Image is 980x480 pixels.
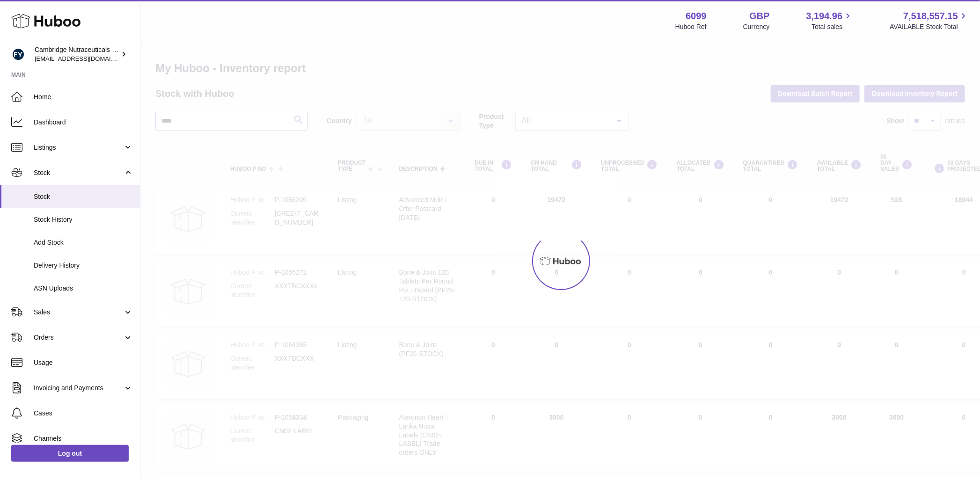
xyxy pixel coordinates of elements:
span: 7,518,557.15 [903,10,958,22]
div: Cambridge Nutraceuticals Ltd [35,45,119,63]
span: Dashboard [34,118,133,127]
span: Usage [34,358,133,367]
a: 7,518,557.15 AVAILABLE Stock Total [890,10,969,31]
span: Home [34,93,133,102]
span: Invoicing and Payments [34,384,123,393]
strong: 6099 [686,10,707,22]
span: Orders [34,333,123,342]
span: Channels [34,434,133,443]
img: huboo@camnutra.com [11,47,25,61]
span: Cases [34,409,133,418]
a: 3,194.96 Total sales [806,10,854,31]
strong: GBP [749,10,769,22]
span: ASN Uploads [34,284,133,293]
span: Sales [34,308,123,317]
span: Stock [34,168,123,177]
span: Stock History [34,215,133,224]
span: AVAILABLE Stock Total [890,22,969,31]
span: [EMAIL_ADDRESS][DOMAIN_NAME] [35,55,138,62]
div: Currency [743,22,770,31]
span: Delivery History [34,261,133,270]
span: Stock [34,192,133,201]
span: 3,194.96 [806,10,843,22]
span: Add Stock [34,238,133,247]
div: Huboo Ref [675,22,707,31]
a: Log out [11,445,129,462]
span: Total sales [812,22,853,31]
span: Listings [34,143,123,152]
